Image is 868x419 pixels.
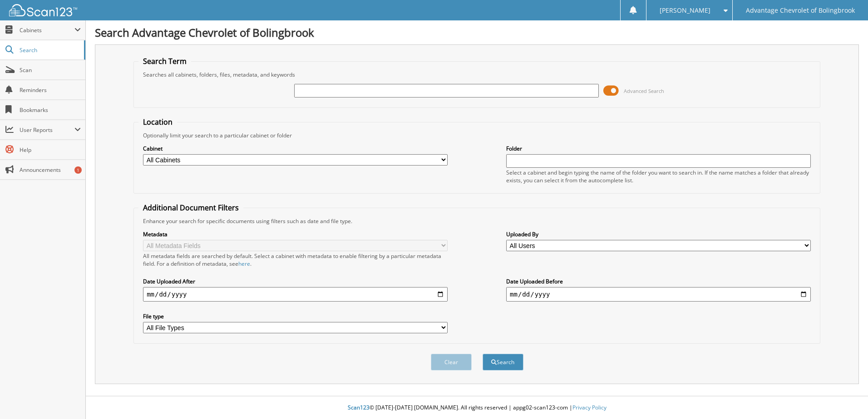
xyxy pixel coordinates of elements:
[143,312,448,320] label: File type
[138,117,177,127] legend: Location
[138,71,815,78] div: Searches all cabinets, folders, files, metadata, and keywords
[20,46,79,54] span: Search
[572,404,607,411] a: Privacy Policy
[20,106,81,114] span: Bookmarks
[506,230,811,238] label: Uploaded By
[506,169,811,184] div: Select a cabinet and begin typing the name of the folder you want to search in. If the name match...
[624,88,664,94] span: Advanced Search
[138,203,243,213] legend: Additional Document Filters
[20,146,81,154] span: Help
[9,4,77,16] img: scan123-logo-white.svg
[483,354,523,370] button: Search
[143,252,448,268] div: All metadata fields are searched by default. Select a cabinet with metadata to enable filtering b...
[746,8,855,13] span: Advantage Chevrolet of Bolingbrook
[20,86,81,94] span: Reminders
[348,404,370,411] span: Scan123
[138,132,815,139] div: Optionally limit your search to a particular cabinet or folder
[238,260,250,268] a: here
[95,25,859,40] h1: Search Advantage Chevrolet of Bolingbrook
[660,8,710,13] span: [PERSON_NAME]
[431,354,472,370] button: Clear
[143,145,448,152] label: Cabinet
[506,287,811,302] input: end
[20,66,81,74] span: Scan
[506,145,811,152] label: Folder
[20,26,74,34] span: Cabinets
[143,278,448,285] label: Date Uploaded After
[138,56,191,66] legend: Search Term
[138,217,815,225] div: Enhance your search for specific documents using filters such as date and file type.
[86,397,868,419] div: © [DATE]-[DATE] [DOMAIN_NAME]. All rights reserved | appg02-scan123-com |
[20,166,81,174] span: Announcements
[20,126,74,134] span: User Reports
[143,287,448,302] input: start
[506,278,811,285] label: Date Uploaded Before
[74,166,82,174] div: 1
[143,230,448,238] label: Metadata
